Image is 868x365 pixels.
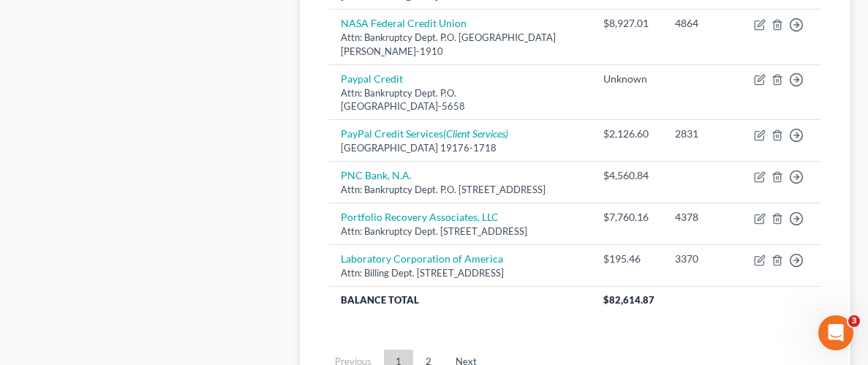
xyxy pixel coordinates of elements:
div: $2,126.60 [603,127,652,141]
div: Attn: Bankruptcy Dept. [STREET_ADDRESS] [341,225,580,238]
span: 3 [848,315,860,327]
i: (Client Services) [443,127,508,140]
div: Attn: Bankruptcy Dept. P.O. [GEOGRAPHIC_DATA]-5658 [341,86,580,113]
a: Laboratory Corporation of America [341,252,503,265]
a: PayPal Credit Services(Client Services) [341,127,508,140]
a: PNC Bank, N.A. [341,169,412,181]
div: 4864 [675,16,731,31]
a: NASA Federal Credit Union [341,17,467,29]
div: Attn: Billing Dept. [STREET_ADDRESS] [341,266,580,280]
a: Portfolio Recovery Associates, LLC [341,211,499,223]
div: $7,760.16 [603,210,652,225]
div: $4,560.84 [603,168,652,183]
div: [GEOGRAPHIC_DATA] 19176-1718 [341,141,580,155]
iframe: Intercom live chat [818,315,853,350]
div: $195.46 [603,252,652,266]
th: Balance Total [329,287,592,313]
a: Paypal Credit [341,72,403,85]
div: Unknown [603,72,652,86]
div: $8,927.01 [603,16,652,31]
span: $82,614.87 [603,294,654,306]
div: Attn: Bankruptcy Dept. P.O. [GEOGRAPHIC_DATA][PERSON_NAME]-1910 [341,31,580,58]
div: 4378 [675,210,731,225]
div: 2831 [675,127,731,141]
div: 3370 [675,252,731,266]
div: Attn: Bankruptcy Dept. P.O. [STREET_ADDRESS] [341,183,580,197]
